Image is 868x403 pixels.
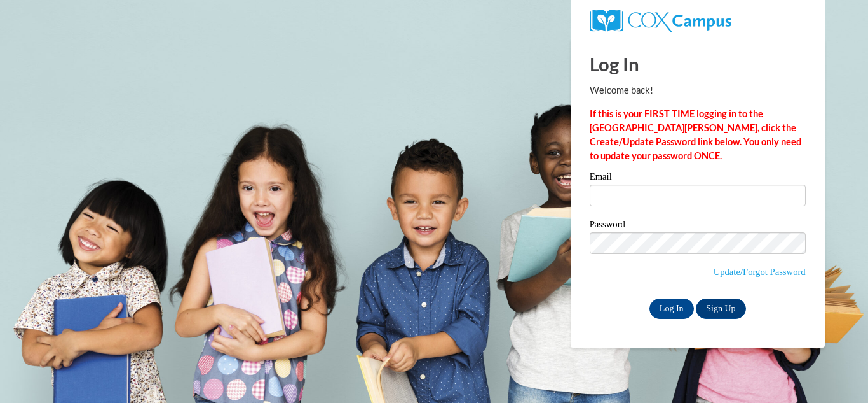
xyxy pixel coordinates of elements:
[590,15,731,25] a: COX Campus
[714,267,806,277] a: Update/Forgot Password
[590,83,806,97] p: Welcome back!
[590,108,801,161] strong: If this is your FIRST TIME logging in to the [GEOGRAPHIC_DATA][PERSON_NAME], click the Create/Upd...
[590,51,806,77] h1: Log In
[590,220,806,232] label: Password
[696,299,745,319] a: Sign Up
[590,172,806,185] label: Email
[649,299,694,319] input: Log In
[590,10,731,32] img: COX Campus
